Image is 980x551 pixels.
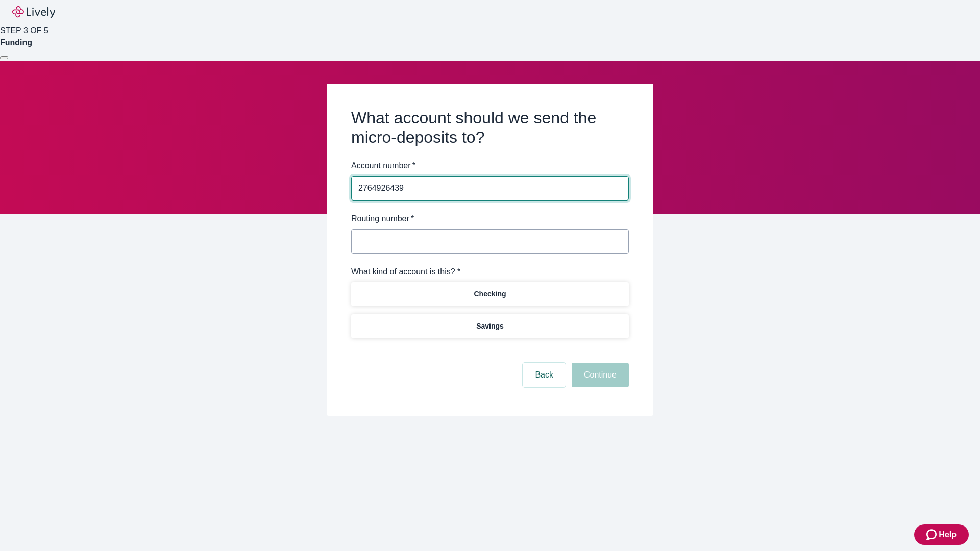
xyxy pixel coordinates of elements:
[939,529,957,541] span: Help
[351,108,629,147] h2: What account should we send the micro-deposits to?
[476,321,504,332] p: Savings
[523,363,566,387] button: Back
[351,282,629,306] button: Checking
[474,289,506,299] p: Checking
[914,524,969,545] button: Zendesk support iconHelp
[351,314,629,338] button: Savings
[351,160,415,172] label: Account number
[12,6,55,18] img: Lively
[351,213,414,225] label: Routing number
[351,266,460,278] label: What kind of account is this? *
[926,529,939,541] svg: Zendesk support icon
